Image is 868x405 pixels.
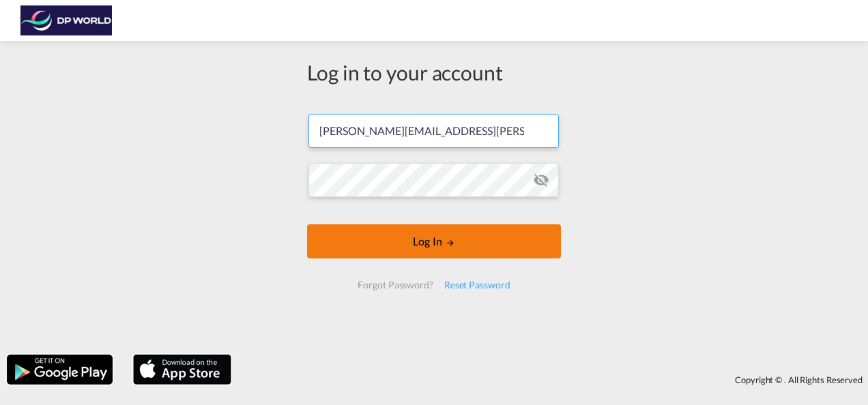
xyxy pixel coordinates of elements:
md-icon: icon-eye-off [533,172,549,188]
div: Reset Password [439,273,516,297]
div: Copyright © . All Rights Reserved [238,368,868,391]
img: apple.png [132,353,233,386]
button: LOGIN [307,224,561,258]
img: google.png [5,353,114,386]
img: c08ca190194411f088ed0f3ba295208c.png [20,5,113,36]
div: Log in to your account [307,58,561,87]
div: Forgot Password? [352,273,438,297]
input: Enter email/phone number [308,114,559,148]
